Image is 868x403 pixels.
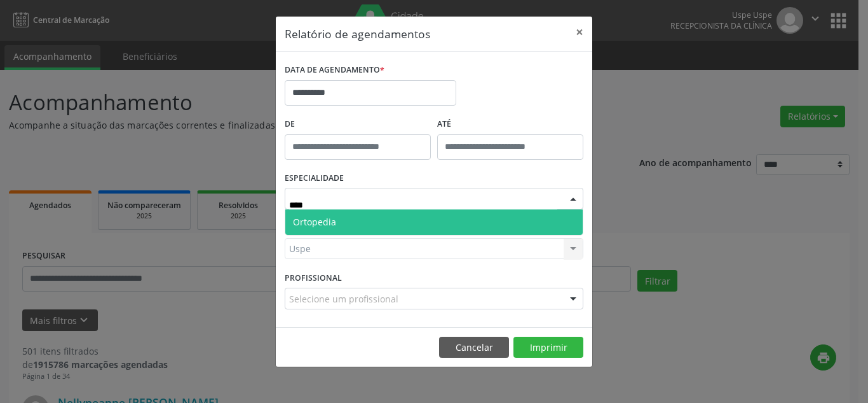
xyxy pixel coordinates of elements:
[567,17,592,48] button: Close
[285,60,384,80] label: DATA DE AGENDAMENTO
[437,115,583,134] label: ATÉ
[285,268,342,288] label: PROFISSIONAL
[293,216,336,228] span: Ortopedia
[285,25,430,42] h5: Relatório de agendamentos
[439,337,509,358] button: Cancelar
[285,115,431,134] label: De
[513,337,583,358] button: Imprimir
[289,292,398,306] span: Selecione um profissional
[285,169,344,188] label: ESPECIALIDADE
